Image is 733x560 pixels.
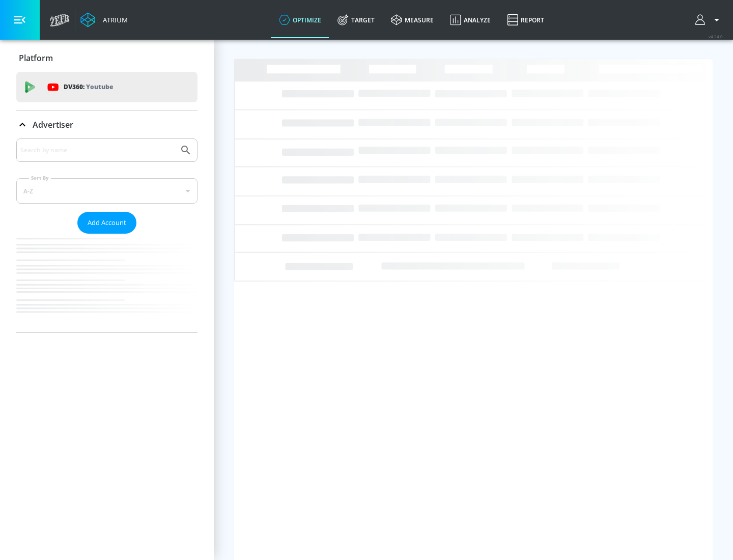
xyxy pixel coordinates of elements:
div: DV360: Youtube [16,72,198,102]
input: Search by name [20,144,175,157]
div: Advertiser [16,110,198,139]
div: Advertiser [16,138,198,332]
button: Add Account [77,212,136,234]
p: Advertiser [33,119,73,130]
p: DV360: [64,81,113,93]
div: Platform [16,44,198,72]
div: Atrium [99,15,128,24]
p: Platform [19,52,53,64]
a: optimize [271,2,329,38]
a: Analyze [442,2,499,38]
nav: list of Advertiser [16,234,198,332]
a: Report [499,2,552,38]
span: Add Account [88,217,126,229]
label: Sort By [29,175,51,181]
a: measure [383,2,442,38]
div: A-Z [16,178,198,204]
a: Atrium [80,12,128,27]
a: Target [329,2,383,38]
p: Youtube [86,81,113,92]
span: v 4.24.0 [709,34,723,39]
